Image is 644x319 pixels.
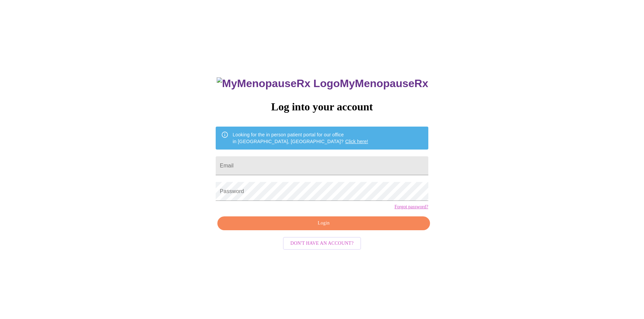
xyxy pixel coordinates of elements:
[281,240,363,245] a: Don't have an account?
[395,204,428,210] a: Forgot password?
[225,219,422,228] span: Login
[217,77,428,90] h3: MyMenopauseRx
[217,77,340,90] img: MyMenopauseRx Logo
[345,139,368,144] a: Click here!
[217,216,430,230] button: Login
[216,101,428,113] h3: Log into your account
[290,239,354,248] span: Don't have an account?
[233,129,368,148] div: Looking for the in person patient portal for our office in [GEOGRAPHIC_DATA], [GEOGRAPHIC_DATA]?
[283,237,361,250] button: Don't have an account?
